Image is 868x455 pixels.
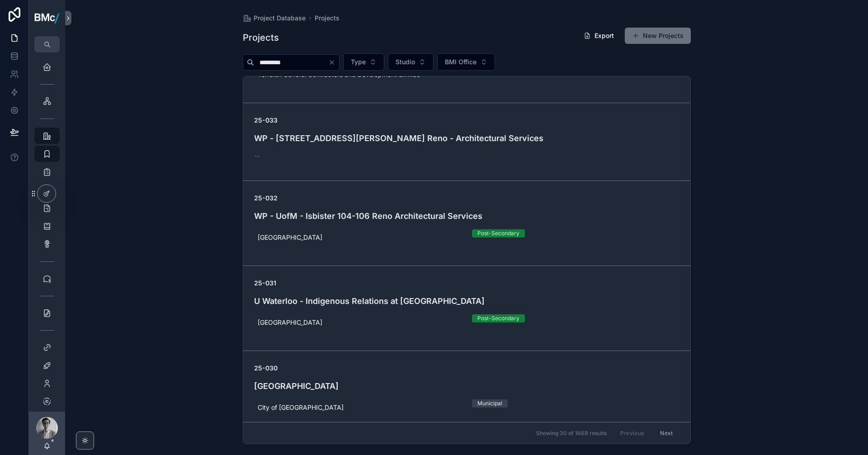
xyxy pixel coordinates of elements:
button: Select Button [437,53,495,71]
a: [GEOGRAPHIC_DATA] [254,316,326,329]
span: Project Database [254,14,306,23]
button: Select Button [343,53,384,71]
button: Clear [328,59,339,66]
h4: U Waterloo - Indigenous Relations at [GEOGRAPHIC_DATA] [254,295,679,307]
strong: 25-033 [254,116,278,124]
div: scrollable content [29,52,65,412]
span: Studio [396,57,415,66]
img: App logo [34,11,60,25]
h4: WP - UofM - Isbister 104-106 Reno Architectural Services [254,210,679,222]
a: 25-030[GEOGRAPHIC_DATA]City of [GEOGRAPHIC_DATA]MunicipalPark [243,351,690,444]
h1: Projects [243,31,279,44]
span: BMI Office [445,57,476,66]
h4: WP - [STREET_ADDRESS][PERSON_NAME] Reno - Architectural Services [254,132,679,144]
strong: 25-032 [254,194,278,202]
strong: 25-031 [254,279,276,287]
a: 25-033WP - [STREET_ADDRESS][PERSON_NAME] Reno - Architectural Services-- [243,103,690,180]
button: Next [654,426,679,440]
a: City of [GEOGRAPHIC_DATA] [254,401,347,414]
strong: 25-030 [254,364,278,372]
div: Post-Secondary [477,229,519,237]
div: Post-Secondary [477,314,519,322]
a: Project Database [243,14,306,23]
a: 25-031U Waterloo - Indigenous Relations at [GEOGRAPHIC_DATA][GEOGRAPHIC_DATA]Post-Secondary [243,265,690,351]
a: 25-032WP - UofM - Isbister 104-106 Reno Architectural Services[GEOGRAPHIC_DATA]Post-Secondary [243,180,690,265]
span: [GEOGRAPHIC_DATA] [258,233,322,242]
a: [GEOGRAPHIC_DATA] [254,231,326,244]
a: Projects [315,14,340,23]
span: -- [254,152,259,161]
span: Showing 30 of 1668 results [536,430,607,437]
span: Type [351,57,366,66]
span: [GEOGRAPHIC_DATA] [258,318,322,327]
button: Export [576,28,621,44]
h4: [GEOGRAPHIC_DATA] [254,380,679,392]
button: New Projects [625,28,691,44]
button: Select Button [388,53,434,71]
span: City of [GEOGRAPHIC_DATA] [258,403,344,412]
div: Municipal [477,399,502,408]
